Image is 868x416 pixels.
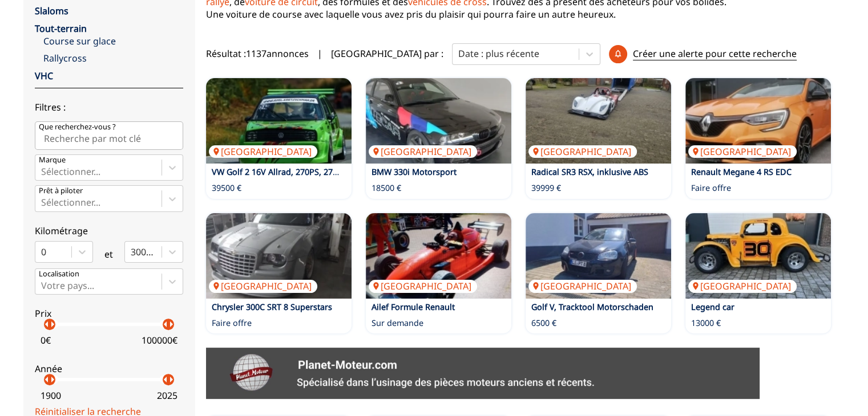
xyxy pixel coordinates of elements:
p: 2025 [157,389,177,402]
p: Localisation [39,269,79,279]
p: Faire offre [691,182,731,194]
input: 300000 [131,247,133,257]
img: VW Golf 2 16V Allrad, 270PS, 275NM, Gruppe H, E1 [206,78,352,164]
p: Prêt à piloter [39,186,83,196]
a: Legend car[GEOGRAPHIC_DATA] [685,213,831,299]
p: Que recherchez-vous ? [39,122,116,132]
p: [GEOGRAPHIC_DATA] [688,145,797,158]
p: [GEOGRAPHIC_DATA] par : [331,47,443,60]
p: Filtres : [35,101,183,113]
img: BMW 330i Motorsport [366,78,511,164]
p: 39500 € [212,182,241,194]
p: arrow_right [46,373,59,386]
p: Créer une alerte pour cette recherche [633,47,797,60]
img: Renault Megane 4 RS EDC [685,78,831,164]
a: Rallycross [43,52,183,64]
img: Radical SR3 RSX, inklusive ABS [526,78,671,164]
span: Résultat : 1137 annonces [206,47,309,60]
p: 18500 € [372,182,401,194]
p: arrow_left [159,317,172,331]
a: Chrysler 300C SRT 8 Superstars [212,301,332,312]
p: [GEOGRAPHIC_DATA] [528,145,637,158]
span: | [317,47,322,60]
p: 100000 € [142,334,177,346]
p: arrow_left [40,317,54,331]
a: Ailef Formule Renault [372,301,455,312]
p: Marque [39,155,66,165]
p: et [104,248,113,260]
p: [GEOGRAPHIC_DATA] [369,145,477,158]
p: arrow_right [46,317,59,331]
img: Chrysler 300C SRT 8 Superstars [206,213,352,299]
a: BMW 330i Motorsport[GEOGRAPHIC_DATA] [366,78,511,164]
input: 0 [41,247,43,257]
a: Ailef Formule Renault[GEOGRAPHIC_DATA] [366,213,511,299]
p: Kilométrage [35,225,183,237]
p: arrow_right [164,373,178,386]
p: Sur demande [372,317,423,329]
input: Prêt à piloterSélectionner... [41,197,43,207]
a: Radical SR3 RSX, inklusive ABS [531,166,648,177]
a: Golf V, Tracktool Motorschaden[GEOGRAPHIC_DATA] [526,213,671,299]
a: VW Golf 2 16V Allrad, 270PS, 275NM, Gruppe H, E1[GEOGRAPHIC_DATA] [206,78,352,164]
p: [GEOGRAPHIC_DATA] [209,280,317,292]
a: Legend car [691,301,734,312]
p: [GEOGRAPHIC_DATA] [528,280,637,292]
p: arrow_left [159,373,172,386]
a: Chrysler 300C SRT 8 Superstars[GEOGRAPHIC_DATA] [206,213,352,299]
a: BMW 330i Motorsport [372,166,457,177]
p: 0 € [41,334,51,346]
a: Slaloms [35,5,68,17]
a: Golf V, Tracktool Motorschaden [531,301,653,312]
a: VW Golf 2 16V Allrad, 270PS, 275NM, Gruppe H, E1 [212,166,407,177]
a: VHC [35,70,53,82]
p: Année [35,362,183,375]
input: MarqueSélectionner... [41,166,43,177]
a: Tout-terrain [35,22,87,35]
p: 39999 € [531,182,561,194]
p: arrow_right [164,317,178,331]
p: [GEOGRAPHIC_DATA] [369,280,477,292]
input: Votre pays... [41,280,43,291]
a: Radical SR3 RSX, inklusive ABS[GEOGRAPHIC_DATA] [526,78,671,164]
p: [GEOGRAPHIC_DATA] [688,280,797,292]
input: Que recherchez-vous ? [35,121,183,150]
a: Renault Megane 4 RS EDC [691,166,792,177]
img: Legend car [685,213,831,299]
p: 1900 [41,389,61,402]
p: arrow_left [40,373,54,386]
a: Course sur glace [43,35,183,47]
p: Faire offre [212,317,252,329]
p: [GEOGRAPHIC_DATA] [209,145,317,158]
a: Renault Megane 4 RS EDC[GEOGRAPHIC_DATA] [685,78,831,164]
img: Golf V, Tracktool Motorschaden [526,213,671,299]
p: 13000 € [691,317,721,329]
img: Ailef Formule Renault [366,213,511,299]
p: 6500 € [531,317,556,329]
p: Prix [35,307,183,320]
